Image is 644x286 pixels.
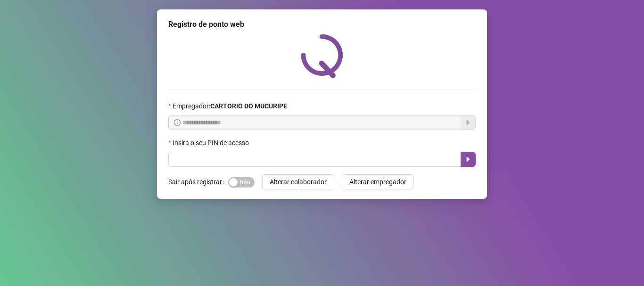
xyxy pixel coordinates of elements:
label: Sair após registrar [168,174,228,189]
span: Empregador : [173,101,287,111]
span: caret-right [464,155,472,163]
button: Alterar empregador [342,174,414,189]
img: QRPoint [301,34,343,78]
span: Alterar colaborador [270,177,327,187]
label: Insira o seu PIN de acesso [168,138,255,148]
div: Registro de ponto web [168,19,476,30]
strong: CARTORIO DO MUCURIPE [210,102,287,110]
span: info-circle [174,119,181,126]
span: Alterar empregador [349,177,406,187]
button: Alterar colaborador [262,174,334,189]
